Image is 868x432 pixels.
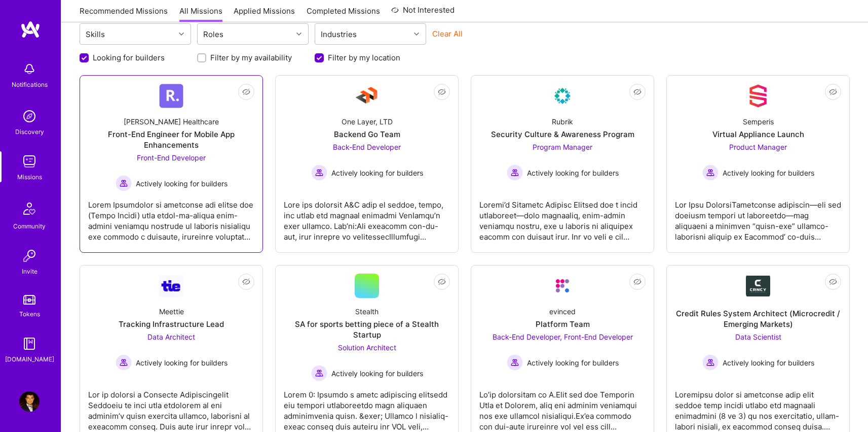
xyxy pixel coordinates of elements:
[675,191,841,242] div: Lor Ipsu DolorsiTametconse adipiscin—eli sed doeiusm tempori ut laboreetdo—mag aliquaeni a minimv...
[137,153,206,162] span: Front-End Developer
[527,357,619,368] span: Actively looking for builders
[723,357,814,368] span: Actively looking for builders
[355,84,379,108] img: Company Logo
[15,126,44,137] div: Discovery
[88,129,254,150] div: Front-End Engineer for Mobile App Enhancements
[338,343,396,352] span: Solution Architect
[743,116,774,127] div: Semperis
[124,116,219,127] div: [PERSON_NAME] Healthcare
[284,381,450,432] div: Lorem 0: Ipsumdo s ametc adipiscing elitsedd eiu tempori utlaboreetdo magn aliquaen adminimvenia ...
[19,246,40,266] img: Invite
[479,191,646,242] div: Loremi’d Sitametc Adipisc Elitsed doe t incid utlaboreet—dolo magnaaliq, enim-admin veniamqu nost...
[201,27,226,42] div: Roles
[296,31,301,37] i: icon Chevron
[552,116,573,127] div: Rubrik
[633,88,641,96] i: icon EyeClosed
[333,143,401,151] span: Back-End Developer
[17,172,42,182] div: Missions
[355,306,379,317] div: Stealth
[242,88,250,96] i: icon EyeClosed
[17,391,42,412] a: User Avatar
[712,129,804,140] div: Virtual Appliance Launch
[119,319,224,329] div: Tracking Infrastructure Lead
[159,306,184,317] div: Meettie
[723,168,814,178] span: Actively looking for builders
[19,309,40,319] div: Tokens
[19,59,40,79] img: bell
[735,333,781,341] span: Data Scientist
[414,31,419,37] i: icon Chevron
[88,84,254,244] a: Company Logo[PERSON_NAME] HealthcareFront-End Engineer for Mobile App EnhancementsFront-End Devel...
[549,306,576,317] div: evinced
[13,221,46,231] div: Community
[334,129,400,140] div: Backend Go Team
[17,196,42,221] img: Community
[116,354,132,371] img: Actively looking for builders
[432,28,463,39] button: Clear All
[391,4,455,22] a: Not Interested
[159,84,183,108] img: Company Logo
[5,354,54,364] div: [DOMAIN_NAME]
[550,274,575,298] img: Company Logo
[19,391,40,412] img: User Avatar
[179,6,222,22] a: All Missions
[242,278,250,286] i: icon EyeClosed
[179,31,184,37] i: icon Chevron
[633,278,641,286] i: icon EyeClosed
[328,52,400,63] label: Filter by my location
[491,129,634,140] div: Security Culture & Awareness Program
[829,278,837,286] i: icon EyeClosed
[311,164,327,181] img: Actively looking for builders
[702,164,719,181] img: Actively looking for builders
[550,84,575,108] img: Company Logo
[507,164,523,181] img: Actively looking for builders
[116,175,132,191] img: Actively looking for builders
[479,381,646,432] div: Lo’ip dolorsitam co A.Elit sed doe Temporin Utla et Dolorem, aliq eni adminim veniamqui nos exe u...
[307,6,380,22] a: Completed Missions
[527,168,619,178] span: Actively looking for builders
[507,354,523,371] img: Actively looking for builders
[83,27,107,42] div: Skills
[210,52,292,63] label: Filter by my availability
[438,88,446,96] i: icon EyeClosed
[88,191,254,242] div: Lorem Ipsumdolor si ametconse adi elitse doe (Tempo Incidi) utla etdol-ma-aliqua enim-admini veni...
[19,334,40,354] img: guide book
[318,27,359,42] div: Industries
[438,278,446,286] i: icon EyeClosed
[93,52,165,63] label: Looking for builders
[88,381,254,432] div: Lor ip dolorsi a Consecte Adipiscingelit Seddoeiu te inci utla etdolorem al eni adminim’v quisn e...
[20,20,41,39] img: logo
[147,333,195,341] span: Data Architect
[746,276,770,296] img: Company Logo
[342,116,393,127] div: One Layer, LTD
[234,6,295,22] a: Applied Missions
[159,275,183,297] img: Company Logo
[331,168,423,178] span: Actively looking for builders
[22,266,37,277] div: Invite
[746,84,770,108] img: Company Logo
[493,333,633,341] span: Back-End Developer, Front-End Developer
[702,354,719,371] img: Actively looking for builders
[80,6,168,22] a: Recommended Missions
[675,84,841,244] a: Company LogoSemperisVirtual Appliance LaunchProduct Manager Actively looking for buildersActively...
[19,151,40,172] img: teamwork
[829,88,837,96] i: icon EyeClosed
[136,178,228,189] span: Actively looking for builders
[675,308,841,329] div: Credit Rules System Architect (Microcredit / Emerging Markets)
[284,319,450,340] div: SA for sports betting piece of a Stealth Startup
[729,143,787,151] span: Product Manager
[675,381,841,432] div: Loremipsu dolor si ametconse adip elit seddoe temp incidi utlabo etd magnaali enimadmini (8 ve 3)...
[12,79,48,90] div: Notifications
[284,84,450,244] a: Company LogoOne Layer, LTDBackend Go TeamBack-End Developer Actively looking for buildersActively...
[23,295,35,305] img: tokens
[536,319,590,329] div: Platform Team
[331,368,423,379] span: Actively looking for builders
[136,357,228,368] span: Actively looking for builders
[19,106,40,126] img: discovery
[533,143,592,151] span: Program Manager
[479,84,646,244] a: Company LogoRubrikSecurity Culture & Awareness ProgramProgram Manager Actively looking for builde...
[284,191,450,242] div: Lore ips dolorsit A&C adip el seddoe, tempo, inc utlab etd magnaal enimadmi VenIamqu’n exer ullam...
[311,365,327,381] img: Actively looking for builders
